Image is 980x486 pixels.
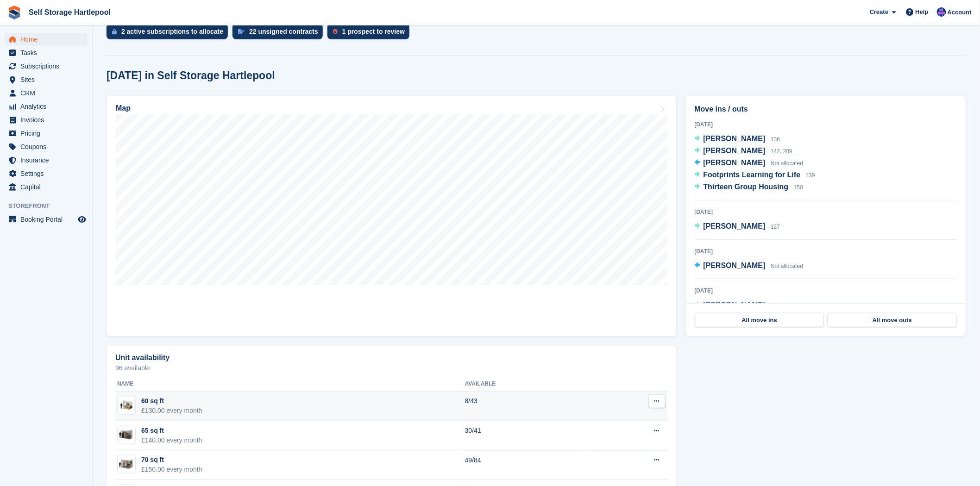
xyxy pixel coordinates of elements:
[5,181,88,193] a: menu
[5,100,88,113] a: menu
[238,29,245,34] img: contract_signature_icon-13c848040528278c33f63329250d36e43548de30e8caae1d1a13099fd9432cc5.svg
[8,201,92,211] span: Storefront
[118,399,135,412] img: 50-sqft-unit.jpg
[232,24,327,44] a: 22 unsigned contracts
[5,213,88,226] a: menu
[141,465,202,474] div: £150.00 every month
[249,28,318,35] div: 22 unsigned contracts
[20,60,76,73] span: Subscriptions
[695,104,957,115] h2: Move ins / outs
[704,222,766,230] span: [PERSON_NAME]
[25,5,114,20] a: Self Storage Hartlepool
[771,136,780,143] span: 136
[20,181,76,193] span: Capital
[5,33,88,46] a: menu
[5,127,88,140] a: menu
[115,354,170,362] h2: Unit availability
[695,145,792,157] a: [PERSON_NAME] 142, 209
[121,28,223,35] div: 2 active subscriptions to allocate
[695,120,957,129] div: [DATE]
[704,159,766,167] span: [PERSON_NAME]
[20,46,76,59] span: Tasks
[704,183,789,191] span: Thirteen Group Housing
[20,127,76,140] span: Pricing
[704,135,766,143] span: [PERSON_NAME]
[704,301,766,309] span: [PERSON_NAME]
[5,87,88,100] a: menu
[771,263,803,269] span: Not allocated
[327,24,414,44] a: 1 prospect to review
[76,214,88,225] a: Preview store
[704,262,766,269] span: [PERSON_NAME]
[771,160,803,167] span: Not allocated
[704,171,801,179] span: Footprints Learning for Life
[695,221,780,233] a: [PERSON_NAME] 127
[20,87,76,100] span: CRM
[695,313,824,328] a: All move ins
[141,426,202,436] div: 65 sq ft
[5,167,88,180] a: menu
[916,7,929,17] span: Help
[465,421,590,451] td: 30/41
[771,148,792,155] span: 142, 209
[695,133,780,145] a: [PERSON_NAME] 136
[695,208,957,216] div: [DATE]
[937,7,946,17] img: Sean Wood
[465,450,590,480] td: 49/84
[806,172,815,179] span: 139
[141,455,202,465] div: 70 sq ft
[20,140,76,153] span: Coupons
[695,260,804,272] a: [PERSON_NAME] Not allocated
[141,436,202,445] div: £140.00 every month
[7,6,21,19] img: stora-icon-8386f47178a22dfd0bd8f6a31ec36ba5ce8667c1dd55bd0f319d3a0aa187defe.svg
[20,33,76,46] span: Home
[5,113,88,126] a: menu
[948,8,972,17] span: Account
[118,458,135,471] img: 64-sqft-unit%20(1).jpg
[115,377,465,392] th: Name
[794,184,803,191] span: 150
[20,113,76,126] span: Invoices
[870,7,888,17] span: Create
[20,167,76,180] span: Settings
[5,60,88,73] a: menu
[333,29,338,34] img: prospect-51fa495bee0391a8d652442698ab0144808aea92771e9ea1ae160a38d050c398.svg
[5,46,88,59] a: menu
[107,69,275,82] h2: [DATE] in Self Storage Hartlepool
[141,406,202,416] div: £130.00 every month
[107,24,232,44] a: 2 active subscriptions to allocate
[342,28,405,35] div: 1 prospect to review
[20,100,76,113] span: Analytics
[695,169,815,181] a: Footprints Learning for Life 139
[118,428,135,442] img: 60-sqft-unit.jpg
[5,73,88,86] a: menu
[141,396,202,406] div: 60 sq ft
[112,29,117,35] img: active_subscription_to_allocate_icon-d502201f5373d7db506a760aba3b589e785aa758c864c3986d89f69b8ff3...
[115,365,668,371] p: 96 available
[20,213,76,226] span: Booking Portal
[116,104,131,112] h2: Map
[695,299,780,312] a: [PERSON_NAME] 116
[695,247,957,255] div: [DATE]
[5,140,88,153] a: menu
[107,96,677,336] a: Map
[771,302,780,309] span: 116
[465,377,590,392] th: Available
[695,157,804,169] a: [PERSON_NAME] Not allocated
[5,154,88,167] a: menu
[20,154,76,167] span: Insurance
[695,181,803,193] a: Thirteen Group Housing 150
[20,73,76,86] span: Sites
[704,147,766,155] span: [PERSON_NAME]
[465,392,590,421] td: 8/43
[695,287,957,295] div: [DATE]
[828,313,957,328] a: All move outs
[771,224,780,230] span: 127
